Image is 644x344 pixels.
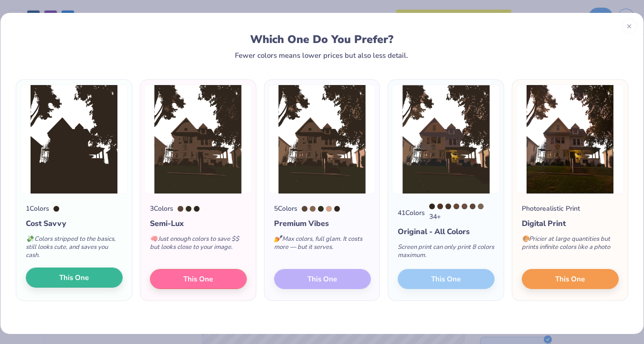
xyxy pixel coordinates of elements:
div: 7531 C [478,204,484,209]
div: 5 Colors [274,204,297,214]
div: Max colors, full glam. It costs more — but it serves. [274,229,371,261]
span: 🎨 [522,235,529,243]
div: Black 4 C [334,206,340,212]
div: 875 C [310,206,316,212]
button: This One [26,268,123,288]
span: This One [183,274,213,285]
span: 💸 [26,235,33,243]
button: This One [150,269,247,289]
div: Black 4 C [429,204,435,209]
div: Semi-Lux [150,218,247,229]
button: This One [522,269,619,289]
div: 476 C [437,204,443,209]
div: Original - All Colors [398,226,495,237]
div: 7514 C [326,206,332,212]
div: 7589 C [302,206,307,212]
div: Digital Print [522,218,619,229]
div: Black 2 C [318,206,324,212]
span: This One [59,272,89,283]
span: 💅 [274,235,282,243]
div: Premium Vibes [274,218,371,229]
div: Colors stripped to the basics, still looks cute, and saves you cash. [26,229,123,269]
div: Cost Savvy [26,218,123,229]
img: 3 color option [144,85,252,194]
img: Photorealistic preview [516,85,624,194]
div: 7533 C [445,204,451,209]
span: 🧠 [150,235,158,243]
div: Fewer colors means lower prices but also less detail. [235,52,408,59]
div: Just enough colors to save $$ but looks close to your image. [150,229,247,261]
div: 7589 C [470,204,475,209]
img: 1 color option [20,85,128,194]
div: Pricier at large quantities but prints infinite colors like a photo [522,229,619,261]
div: 1 Colors [26,204,49,214]
div: Screen print can only print 8 colors maximum. [398,237,495,269]
img: 5 color option [268,85,376,194]
div: 7589 C [178,206,183,212]
div: 3 Colors [150,204,173,214]
div: 7582 C [454,204,459,209]
div: Which One Do You Prefer? [27,33,617,46]
div: 41 Colors [398,208,425,218]
div: Photorealistic Print [522,204,580,214]
div: Black 4 C [53,206,59,212]
img: 41 color option [392,85,500,194]
div: Black 4 C [194,206,200,212]
span: This One [556,274,585,285]
div: 7518 C [462,204,467,209]
div: Black 2 C [186,206,191,212]
div: 34 + [429,204,495,222]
